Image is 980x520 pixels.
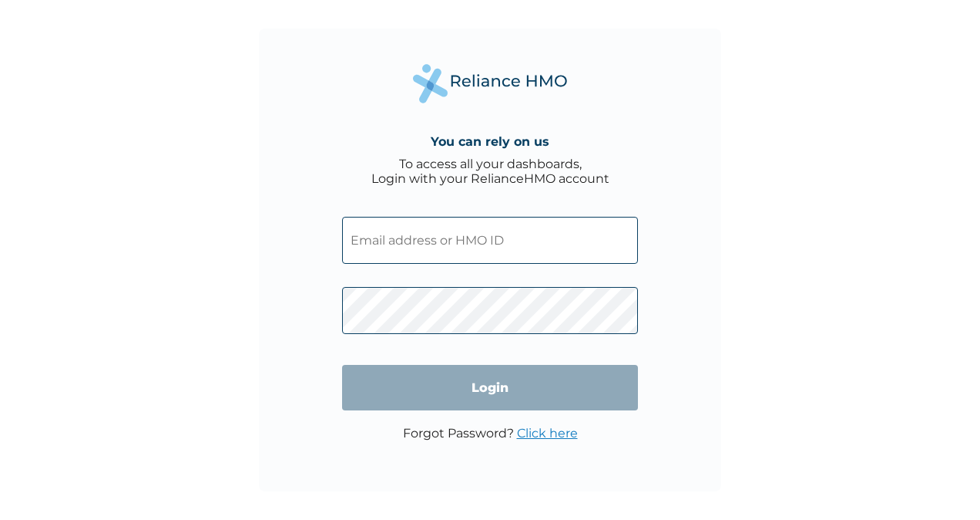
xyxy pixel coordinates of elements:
[342,365,638,410] input: Login
[431,134,549,149] h4: You can rely on us
[342,217,638,264] input: Email address or HMO ID
[517,426,578,441] a: Click here
[371,157,609,186] div: To access all your dashboards, Login with your RelianceHMO account
[413,64,567,103] img: Reliance Health's Logo
[403,426,578,441] p: Forgot Password?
